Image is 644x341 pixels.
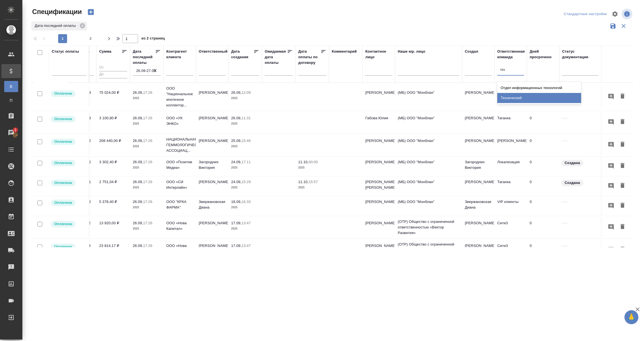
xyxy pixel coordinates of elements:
[133,226,161,232] p: 2025
[231,244,241,248] p: 17.09,
[494,196,527,216] td: VIP клиенты
[96,218,130,237] td: 13 920,00 ₽
[96,240,130,260] td: 23 814,17 ₽
[231,221,241,225] p: 17.09,
[298,180,309,184] p: 11.10,
[298,185,326,190] p: 2025
[618,117,627,127] button: Удалить
[166,179,193,190] p: ООО «СИ Интерлайн»
[494,218,527,237] td: Сити3
[133,116,143,120] p: 26.09,
[99,64,127,71] input: От
[133,95,161,101] p: 2025
[143,200,152,204] p: 17:26
[497,93,581,103] div: Технический
[462,196,494,216] td: Звержановская Диана
[527,113,559,132] td: 0
[133,185,161,190] p: 2025
[565,180,580,186] p: Создана
[494,176,527,196] td: Таганка
[52,49,79,54] div: Статус оплаты
[618,200,627,211] button: Удалить
[618,139,627,150] button: Удалить
[54,221,72,227] p: Оплачена
[398,49,425,54] div: Наше юр. лицо
[363,157,395,176] td: [PERSON_NAME]
[363,218,395,237] td: [PERSON_NAME]
[462,113,494,132] td: [PERSON_NAME]
[143,221,152,225] p: 17:26
[133,139,143,143] p: 26.09,
[166,86,193,108] p: ООО "Национальное ипотечное коллектор...
[196,240,228,260] td: [PERSON_NAME]
[298,160,309,164] p: 11.10,
[133,90,143,95] p: 26.09,
[4,81,18,92] a: В
[143,139,152,143] p: 17:26
[309,160,318,164] p: 00:00
[31,22,87,31] div: Дата последней оплаты
[618,161,627,171] button: Удалить
[96,157,130,176] td: 3 302,40 ₽
[241,160,251,164] p: 17:11
[31,7,82,16] span: Спецификации
[199,49,228,54] div: Ответственный
[363,176,395,196] td: [PERSON_NAME] [PERSON_NAME]
[465,49,478,54] div: Создал
[54,139,72,144] p: Оплачена
[166,137,193,153] p: НАЦИОНАЛЬНАЯ ГЕММОЛОГИЧЕСКАЯ АССОЦИАЦ...
[166,115,193,127] p: ООО «УК ЭНКО»
[54,116,72,122] p: Оплачена
[7,98,15,103] span: П
[395,196,462,216] td: (МБ) ООО "Монблан"
[527,196,559,216] td: 0
[96,135,130,155] td: 208 440,00 ₽
[395,113,462,132] td: (МБ) ООО "Монблан"
[54,180,72,186] p: Оплачена
[143,160,152,164] p: 17:26
[497,49,525,60] div: Ответственная команда
[7,84,15,89] span: В
[133,49,155,66] div: Дата последней оплаты
[527,135,559,155] td: 0
[527,218,559,237] td: 0
[54,244,72,249] p: Оплачена
[133,144,161,149] p: 2025
[143,90,152,95] p: 17:26
[363,196,395,216] td: [PERSON_NAME]
[462,135,494,155] td: [PERSON_NAME]
[86,34,95,43] button: 2
[241,90,251,95] p: 12:09
[527,240,559,260] td: 0
[309,180,318,184] p: 15:57
[562,49,598,60] div: Cтатус документации
[231,116,241,120] p: 26.09,
[494,157,527,176] td: Локализация
[494,135,527,155] td: [PERSON_NAME]
[196,196,228,216] td: Звержановская Диана
[395,87,462,107] td: (МБ) ООО "Монблан"
[96,176,130,196] td: 2 751,04 ₽
[11,127,20,133] span: 1
[99,49,111,54] div: Сумма
[231,121,259,127] p: 2025
[231,49,254,60] div: Дата создания
[618,91,627,102] button: Удалить
[133,180,143,184] p: 26.09,
[618,181,627,191] button: Удалить
[624,310,638,324] button: 🙏
[35,23,78,29] p: Дата последней оплаты
[395,216,462,239] td: (OTP) Общество с ограниченной ответственностью «Вектор Развития»
[166,199,193,210] p: ООО "КРКА ФАРМА"
[241,139,251,143] p: 15:46
[562,10,608,18] div: split button
[494,240,527,260] td: Сити3
[494,113,527,132] td: Таганка
[166,243,193,254] p: ООО «Нова Капитал»
[608,21,618,31] button: Сохранить фильтры
[622,9,633,19] span: Посмотреть информацию
[196,176,228,196] td: [PERSON_NAME]
[54,160,72,166] p: Оплачена
[231,205,259,210] p: 2025
[231,160,241,164] p: 24.09,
